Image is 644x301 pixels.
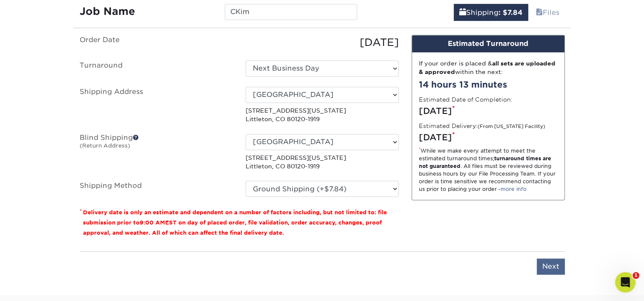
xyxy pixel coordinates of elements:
a: Files [530,4,565,21]
input: Enter a job name [225,4,357,20]
p: [STREET_ADDRESS][US_STATE] Littleton, CO 80120-1919 [246,106,399,124]
div: 14 hours 13 minutes [419,78,558,91]
input: Next [537,258,565,275]
span: shipping [459,9,466,17]
small: (From [US_STATE] Facility) [478,124,545,129]
a: more info [501,186,527,192]
strong: turnaround times are not guaranteed [419,155,551,169]
label: Shipping Address [73,87,239,124]
a: Shipping: $7.84 [454,4,528,21]
div: [DATE] [239,35,405,50]
small: Delivery date is only an estimate and dependent on a number of factors including, but not limited... [83,209,387,236]
b: : $7.84 [498,9,523,17]
span: files [536,9,543,17]
label: Estimated Delivery: [419,122,545,130]
div: [DATE] [419,105,558,117]
div: If your order is placed & within the next: [419,59,558,77]
iframe: Intercom live chat [615,272,635,292]
div: Estimated Turnaround [412,35,564,52]
label: Order Date [73,35,239,50]
label: Blind Shipping [73,134,239,171]
small: (Return Address) [80,142,130,149]
label: Estimated Date of Completion: [419,95,512,104]
p: [STREET_ADDRESS][US_STATE] Littleton, CO 80120-1919 [246,153,399,171]
label: Shipping Method [73,181,239,197]
strong: Job Name [80,5,135,17]
label: Turnaround [73,60,239,77]
div: While we make every attempt to meet the estimated turnaround times; . All files must be reviewed ... [419,147,558,193]
div: [DATE] [419,131,558,144]
span: 9:00 AM [140,219,165,226]
span: 1 [633,272,639,279]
